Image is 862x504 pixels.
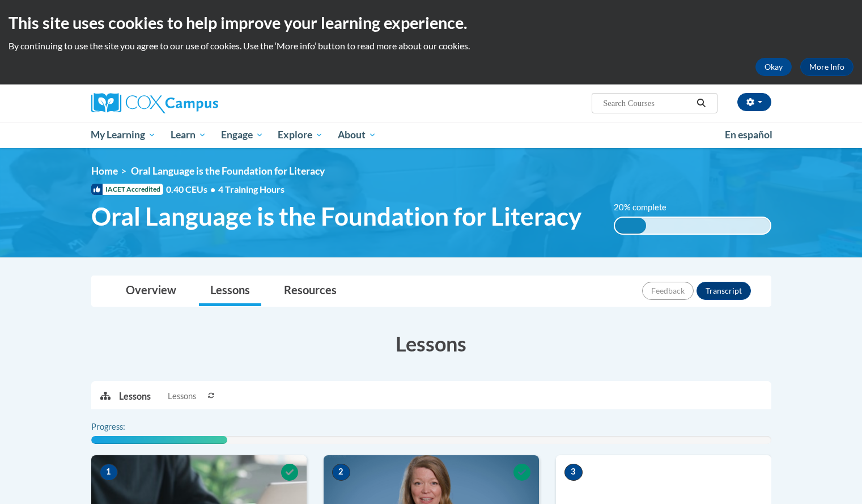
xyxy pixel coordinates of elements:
[221,128,264,142] span: Engage
[9,40,853,52] p: By continuing to use the site you agree to our use of cookies. Use the ‘More info’ button to read...
[74,122,788,148] div: Main menu
[91,329,771,358] h3: Lessons
[214,122,271,148] a: Engage
[717,123,780,147] a: En español
[210,184,215,194] span: •
[693,96,710,110] button: Search
[278,128,323,142] span: Explore
[218,184,284,194] span: 4 Training Hours
[330,122,384,148] a: About
[171,128,206,142] span: Learn
[199,276,261,306] a: Lessons
[91,201,581,231] span: Oral Language is the Foundation for Literacy
[131,165,325,177] span: Oral Language is the Foundation for Literacy
[270,122,330,148] a: Explore
[800,58,853,76] a: More Info
[564,464,583,481] span: 3
[91,93,218,113] img: Cox Campus
[166,183,218,196] span: 0.40 CEUs
[84,122,164,148] a: My Learning
[9,11,853,34] h2: This site uses cookies to help improve your learning experience.
[91,165,118,177] a: Home
[163,122,214,148] a: Learn
[642,282,694,300] button: Feedback
[273,276,348,306] a: Resources
[168,390,196,403] span: Lessons
[737,93,771,111] button: Account Settings
[755,58,792,76] button: Okay
[697,282,751,300] button: Transcript
[91,128,156,142] span: My Learning
[100,464,118,481] span: 1
[91,93,307,113] a: Cox Campus
[614,201,679,214] label: 20% complete
[615,218,646,234] div: 20% complete
[332,464,350,481] span: 2
[602,96,693,110] input: Search Courses
[725,129,772,141] span: En español
[338,128,376,142] span: About
[91,184,163,195] span: IACET Accredited
[91,421,156,433] label: Progress:
[114,276,188,306] a: Overview
[119,390,151,403] p: Lessons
